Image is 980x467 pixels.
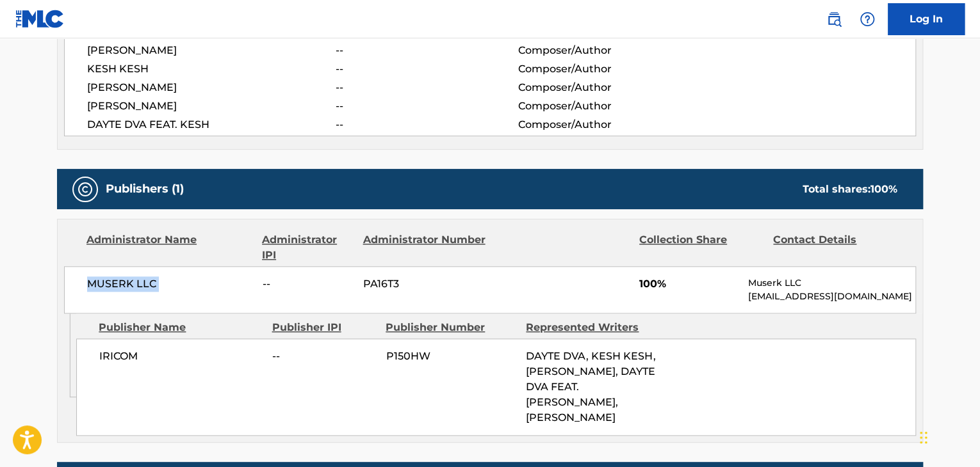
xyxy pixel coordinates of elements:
[518,80,683,95] span: Composer/Author
[518,43,683,58] span: Composer/Author
[386,320,516,335] div: Publisher Number
[916,406,980,467] iframe: Chat Widget
[518,99,683,114] span: Composer/Author
[639,232,764,263] div: Collection Share
[87,276,253,292] span: MUSERK LLC
[336,117,518,132] span: --
[826,12,842,27] img: search
[99,320,262,335] div: Publisher Name
[263,276,354,292] span: --
[854,6,880,32] div: Help
[803,182,897,197] div: Total shares:
[86,232,252,263] div: Administrator Name
[78,182,93,197] img: Publishers
[860,12,875,27] img: help
[386,349,516,364] span: P150HW
[526,350,655,423] span: DAYTE DVA, KESH KESH, [PERSON_NAME], DAYTE DVA FEAT. [PERSON_NAME], [PERSON_NAME]
[639,276,739,292] span: 100%
[336,99,518,114] span: --
[526,320,657,335] div: Represented Writers
[518,61,683,77] span: Composer/Author
[821,6,847,32] a: Public Search
[272,349,376,364] span: --
[262,232,353,263] div: Administrator IPI
[272,320,376,335] div: Publisher IPI
[87,61,336,77] span: KESH KESH
[87,43,336,58] span: [PERSON_NAME]
[87,80,336,95] span: [PERSON_NAME]
[748,276,915,290] p: Muserk LLC
[748,290,915,303] p: [EMAIL_ADDRESS][DOMAIN_NAME]
[87,117,336,132] span: DAYTE DVA FEAT. KESH
[336,61,518,77] span: --
[336,43,518,58] span: --
[773,232,897,263] div: Contact Details
[99,349,263,364] span: IRICOM
[336,80,518,95] span: --
[888,3,965,35] a: Log In
[87,99,336,114] span: [PERSON_NAME]
[363,276,487,292] span: PA16T3
[15,10,65,28] img: MLC Logo
[363,232,487,263] div: Administrator Number
[870,183,897,195] span: 100 %
[518,117,683,132] span: Composer/Author
[106,182,184,196] h5: Publishers (1)
[920,418,927,457] div: Drag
